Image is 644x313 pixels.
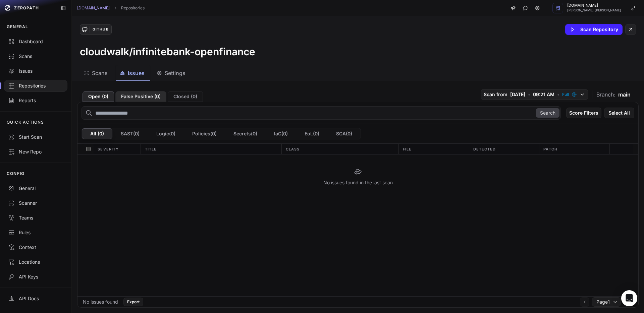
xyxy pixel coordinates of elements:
[8,229,63,236] div: Rules
[77,5,110,11] a: [DOMAIN_NAME]
[566,108,601,118] button: Score Filters
[567,4,621,7] span: [DOMAIN_NAME]
[165,69,185,77] span: Settings
[168,91,203,102] button: Closed (0)
[510,91,525,98] span: [DATE]
[113,6,118,10] svg: chevron right,
[90,26,111,33] div: GitHub
[7,171,24,176] p: CONFIG
[557,91,559,98] span: •
[481,89,588,100] button: Scan from [DATE] • 09:21 AM • Full
[141,144,281,154] div: Title
[8,200,63,206] div: Scanner
[3,3,55,13] a: ZEROPATH
[184,128,225,139] button: Policies(0)
[83,299,118,305] div: No issues found
[123,298,143,306] button: Export
[148,128,184,139] button: Logic(0)
[592,297,621,307] button: Page1
[8,295,63,302] div: API Docs
[281,144,398,154] div: Class
[8,185,63,192] div: General
[8,214,63,221] div: Teams
[14,5,39,11] span: ZEROPATH
[528,91,530,98] span: •
[112,128,148,139] button: SAST(0)
[8,273,63,280] div: API Keys
[8,38,63,45] div: Dashboard
[469,144,539,154] div: Detected
[8,259,63,265] div: Locations
[94,144,141,154] div: Severity
[8,68,63,74] div: Issues
[8,148,63,155] div: New Repo
[82,128,112,139] button: All (0)
[115,91,166,102] button: False Positive (0)
[328,128,361,139] button: SCA(0)
[7,24,28,29] p: GENERAL
[83,91,114,102] button: Open (0)
[77,5,145,11] nav: breadcrumb
[484,91,507,98] span: Scan from
[621,290,637,306] div: Open Intercom Messenger
[7,120,44,125] p: QUICK ACTIONS
[225,128,266,139] button: Secrets(0)
[80,46,255,58] h3: cloudwalk/infinitebank-openfinance
[596,299,610,305] span: Page 1
[8,97,63,104] div: Reports
[533,91,554,98] span: 09:21 AM
[77,154,638,199] div: No issues found in the last scan
[565,24,623,35] button: Scan Repository
[92,69,108,77] span: Scans
[398,144,469,154] div: File
[8,134,63,140] div: Start Scan
[121,5,145,11] a: Repositories
[536,108,559,118] button: Search
[567,9,621,12] span: [PERSON_NAME] [PERSON_NAME]
[604,108,634,118] button: Select All
[8,82,63,89] div: Repositories
[618,90,631,99] span: main
[562,92,569,97] span: Full
[8,53,63,60] div: Scans
[266,128,296,139] button: IaC(0)
[296,128,328,139] button: EoL(0)
[596,90,615,99] span: Branch:
[8,244,63,251] div: Context
[128,69,145,77] span: Issues
[539,144,609,154] div: Patch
